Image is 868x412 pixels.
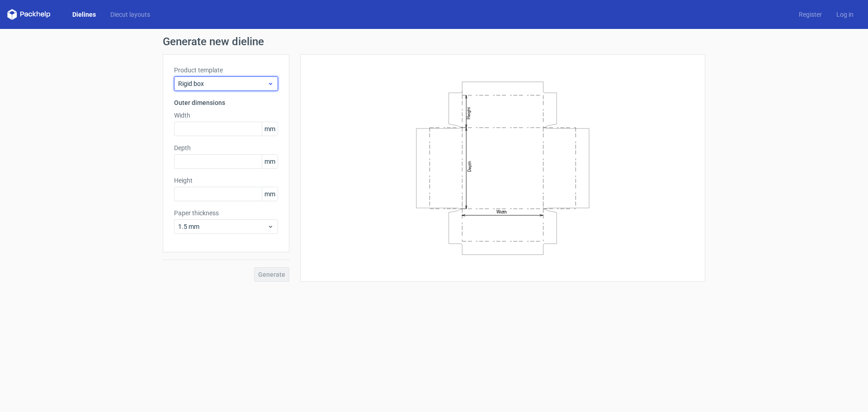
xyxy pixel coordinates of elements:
span: mm [262,187,278,201]
span: mm [262,155,278,168]
text: Width [496,209,507,214]
label: Depth [174,143,278,152]
label: Width [174,111,278,120]
label: Paper thickness [174,208,278,218]
label: Product template [174,66,278,75]
text: Depth [467,161,472,171]
h3: Outer dimensions [174,98,278,107]
a: Diecut layouts [103,10,157,19]
a: Dielines [65,10,103,19]
span: 1.5 mm [178,222,267,231]
span: Rigid box [178,79,267,88]
text: Height [466,107,471,119]
a: Log in [829,10,861,19]
a: Register [792,10,829,19]
label: Height [174,176,278,185]
span: mm [262,122,278,136]
h1: Generate new dieline [163,36,705,47]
